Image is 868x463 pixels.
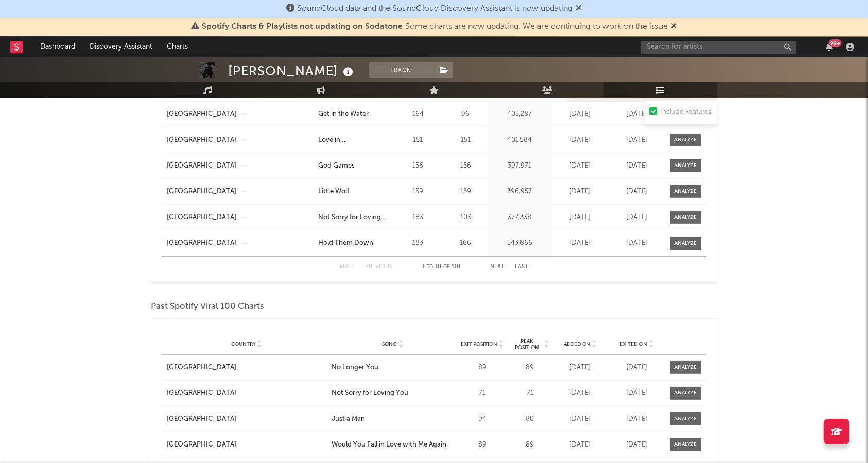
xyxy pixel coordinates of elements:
[82,37,160,57] a: Discovery Assistant
[332,362,454,373] a: No Longer You
[459,362,506,373] div: 89
[318,109,369,120] div: Get in the Water
[167,362,326,373] a: [GEOGRAPHIC_DATA]
[826,43,833,51] button: 99+
[202,23,668,31] span: : Some charts are now updating. We are continuing to work on the issue
[671,23,677,31] span: Dismiss
[554,388,606,399] div: [DATE]
[446,212,485,223] div: 103
[318,161,355,171] div: God Games
[167,187,236,197] a: [GEOGRAPHIC_DATA]
[446,135,485,145] div: 151
[167,440,236,450] div: [GEOGRAPHIC_DATA]
[167,440,326,450] a: [GEOGRAPHIC_DATA]
[167,238,236,249] a: [GEOGRAPHIC_DATA]
[511,414,549,424] div: 80
[369,62,433,78] button: Track
[459,414,506,424] div: 94
[167,109,236,120] div: [GEOGRAPHIC_DATA]
[160,37,195,57] a: Charts
[446,161,485,171] div: 156
[332,362,378,373] div: No Longer You
[427,264,433,269] span: to
[395,161,441,171] div: 156
[611,440,663,450] div: [DATE]
[318,187,349,197] div: Little Wolf
[167,161,236,171] a: [GEOGRAPHIC_DATA]
[554,109,606,120] div: [DATE]
[490,264,505,270] button: Next
[332,388,408,399] div: Not Sorry for Loving You
[167,414,326,424] a: [GEOGRAPHIC_DATA]
[490,109,549,120] div: 403,287
[554,362,606,373] div: [DATE]
[490,238,549,249] div: 343,866
[318,187,390,197] a: Little Wolf
[332,388,454,399] a: Not Sorry for Loving You
[202,23,403,31] span: Spotify Charts & Playlists not updating on Sodatone
[318,238,390,249] a: Hold Them Down
[340,264,355,270] button: First
[511,338,543,351] span: Peak Position
[511,362,549,373] div: 89
[611,109,663,120] div: [DATE]
[318,238,373,249] div: Hold Them Down
[318,212,390,223] a: Not Sorry for Loving You
[611,161,663,171] div: [DATE]
[554,135,606,145] div: [DATE]
[167,388,326,399] a: [GEOGRAPHIC_DATA]
[231,341,256,348] span: Country
[554,161,606,171] div: [DATE]
[490,187,549,197] div: 396,957
[395,187,441,197] div: 159
[395,212,441,223] div: 183
[511,388,549,399] div: 71
[151,301,264,313] span: Past Spotify Viral 100 Charts
[395,135,441,145] div: 151
[318,109,390,120] a: Get in the Water
[167,388,236,399] div: [GEOGRAPHIC_DATA]
[413,261,470,273] div: 1 10 110
[611,414,663,424] div: [DATE]
[515,264,528,270] button: Last
[332,414,365,424] div: Just a Man
[611,135,663,145] div: [DATE]
[829,39,842,47] div: 99 +
[554,440,606,450] div: [DATE]
[318,135,390,145] a: Love in [GEOGRAPHIC_DATA]
[318,161,390,171] a: God Games
[446,109,485,120] div: 96
[461,341,498,348] span: Exit Position
[332,440,454,450] a: Would You Fall in Love with Me Again
[167,212,236,223] a: [GEOGRAPHIC_DATA]
[443,264,449,269] span: of
[167,362,236,373] div: [GEOGRAPHIC_DATA]
[576,5,582,13] span: Dismiss
[332,440,446,450] div: Would You Fall in Love with Me Again
[167,135,236,145] a: [GEOGRAPHIC_DATA]
[382,341,397,348] span: Song
[611,362,663,373] div: [DATE]
[446,238,485,249] div: 166
[395,238,441,249] div: 183
[459,440,506,450] div: 89
[490,161,549,171] div: 397,971
[660,106,711,119] div: Include Features
[33,37,82,57] a: Dashboard
[490,135,549,145] div: 401,584
[459,388,506,399] div: 71
[554,414,606,424] div: [DATE]
[332,414,454,424] a: Just a Man
[554,187,606,197] div: [DATE]
[446,187,485,197] div: 159
[297,5,572,13] span: SoundCloud data and the SoundCloud Discovery Assistant is now updating
[620,341,648,348] span: Exited On
[395,109,441,120] div: 164
[365,264,392,270] button: Previous
[228,62,356,79] div: [PERSON_NAME]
